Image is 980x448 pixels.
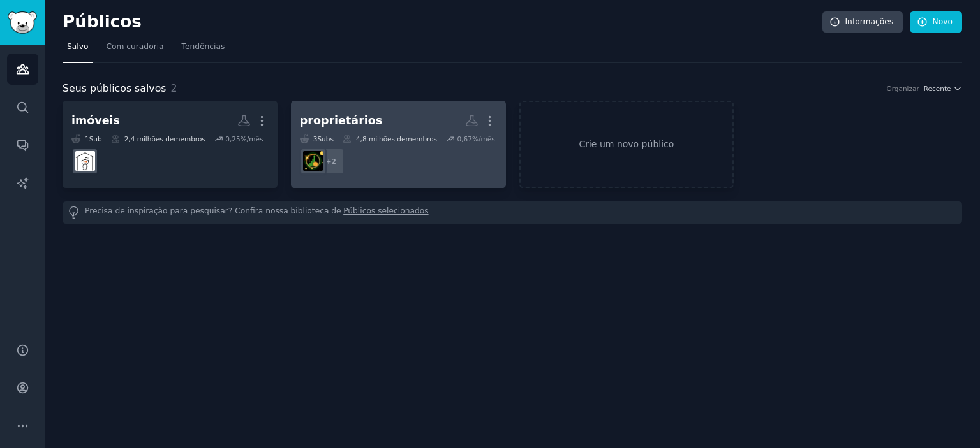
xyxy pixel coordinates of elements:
[579,139,674,149] font: Crie um novo público
[85,135,89,143] font: 1
[71,114,120,127] font: imóveis
[356,135,406,143] font: 4,8 milhões de
[63,37,93,63] a: Salvo
[101,37,168,63] a: Com curadoria
[822,11,903,33] a: Informações
[472,135,495,143] font: %/mês
[124,135,174,143] font: 2,4 milhões de
[886,85,919,92] font: Organizar
[924,84,962,93] button: Recente
[933,17,953,26] font: Novo
[241,135,264,143] font: %/mês
[75,151,95,171] img: Imobiliária
[326,157,332,165] font: +
[63,101,278,188] a: imóveis1Sub2,4 milhões demembros0,25%/mêsImobiliária
[63,12,142,31] font: Públicos
[845,17,894,26] font: Informações
[317,135,333,143] font: Subs
[85,206,341,215] font: Precisa de inspiração para pesquisar? Confira nossa biblioteca de
[303,151,323,171] img: empreendedorismo
[313,135,318,143] font: 3
[89,135,102,143] font: Sub
[519,101,734,188] a: Crie um novo público
[106,42,163,51] font: Com curadoria
[405,135,437,143] font: membros
[177,37,230,63] a: Tendências
[457,135,472,143] font: 0,67
[8,11,37,34] img: Logotipo do GummySearch
[924,85,951,92] font: Recente
[182,42,225,51] font: Tendências
[174,135,205,143] font: membros
[300,114,382,127] font: proprietários
[67,42,88,51] font: Salvo
[343,206,428,219] a: Públicos selecionados
[171,82,177,94] font: 2
[332,157,336,165] font: 2
[63,82,167,94] font: Seus públicos salvos
[910,11,962,33] a: Novo
[291,101,506,188] a: proprietários3Subs​4,8 milhões demembros0,67%/mês+2empreendedorismo
[343,206,428,215] font: Públicos selecionados
[225,135,240,143] font: 0,25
